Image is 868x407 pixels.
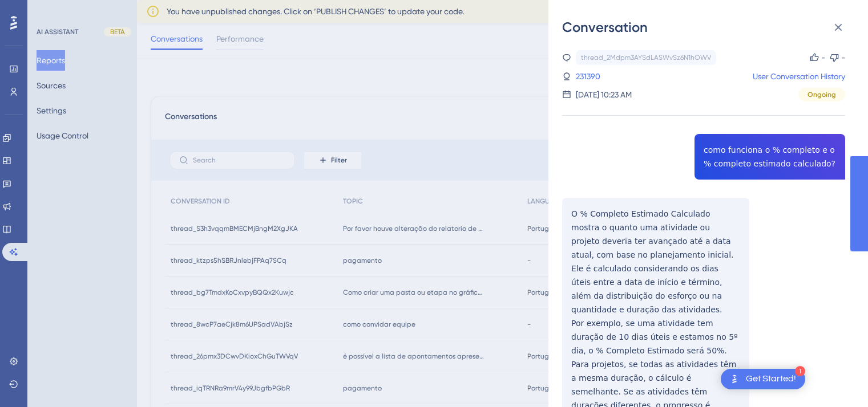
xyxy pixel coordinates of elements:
[581,53,711,62] div: thread_2Mdpm3AYSdLASWvSz6N1hOWV
[721,369,805,389] div: Open Get Started! checklist, remaining modules: 1
[576,88,632,101] div: [DATE] 10:23 AM
[576,70,600,83] a: 231390
[728,372,741,386] img: launcher-image-alternative-text
[795,366,805,376] div: 1
[841,51,845,64] div: -
[753,70,845,83] a: User Conversation History
[820,362,854,396] iframe: UserGuiding AI Assistant Launcher
[821,51,825,64] div: -
[746,373,796,385] div: Get Started!
[808,90,836,99] span: Ongoing
[562,18,854,36] div: Conversation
